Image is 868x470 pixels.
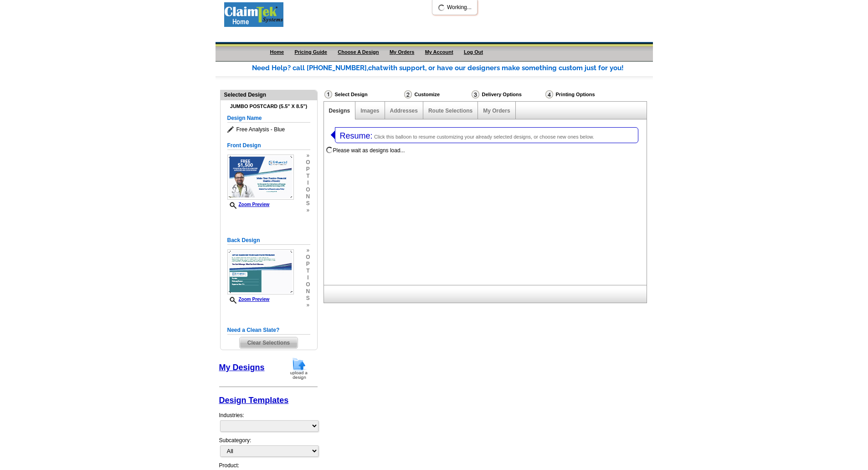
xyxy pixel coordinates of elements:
div: Printing Options [544,90,626,99]
a: My Account [425,49,453,55]
h5: Design Name [227,114,310,123]
div: Selected Design [221,90,317,99]
img: Printing Options & Summary [545,90,553,98]
span: p [306,166,310,173]
img: Customize [404,90,412,98]
div: Industries: [219,407,318,436]
a: My Orders [483,108,510,114]
div: Customize [403,90,471,101]
span: o [306,254,310,261]
img: loading... [438,4,445,11]
img: Delivery Options [472,90,479,98]
a: Zoom Preview [227,202,270,207]
span: t [306,268,310,274]
div: Subcategory: [219,436,318,461]
a: Design Templates [219,396,289,405]
h5: Need a Clean Slate? [227,326,310,335]
a: Choose A Design [338,49,379,55]
a: Route Selections [428,108,473,114]
span: » [306,302,310,309]
span: chat [368,64,383,72]
span: s [306,200,310,207]
div: Please wait as designs load... [333,146,405,155]
img: backsmallthumbnail.jpg [227,249,294,294]
a: Images [360,108,379,114]
a: Log Out [464,49,483,55]
span: t [306,173,310,180]
span: o [306,281,310,288]
span: o [306,159,310,166]
span: i [306,180,310,186]
span: Clear Selections [240,337,298,348]
span: n [306,193,310,200]
img: loading... [326,146,333,154]
span: » [306,152,310,159]
img: leftArrow.png [331,127,335,142]
a: Home [270,49,284,55]
h4: Jumbo Postcard (5.5" x 8.5") [227,103,310,109]
a: My Designs [219,363,265,372]
h5: Front Design [227,141,310,150]
span: » [306,247,310,254]
img: frontsmallthumbnail.jpg [227,155,294,200]
a: Pricing Guide [294,49,327,55]
span: s [306,295,310,302]
a: My Orders [390,49,414,55]
h5: Back Design [227,236,310,245]
span: Click this balloon to resume customizing your already selected designs, or choose new ones below. [374,134,594,139]
img: Select Design [324,90,332,98]
a: Designs [329,108,350,114]
a: Addresses [390,108,418,114]
span: » [306,207,310,214]
span: p [306,261,310,268]
div: Delivery Options [471,90,544,99]
div: Need Help? call [PHONE_NUMBER], with support, or have our designers make something custom just fo... [252,63,653,73]
span: Resume: [340,131,373,140]
span: n [306,288,310,295]
div: Select Design [324,90,403,101]
span: Free Analysis - Blue [227,125,310,134]
span: i [306,274,310,281]
img: upload-design [287,357,311,380]
a: Zoom Preview [227,297,270,302]
span: o [306,186,310,193]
